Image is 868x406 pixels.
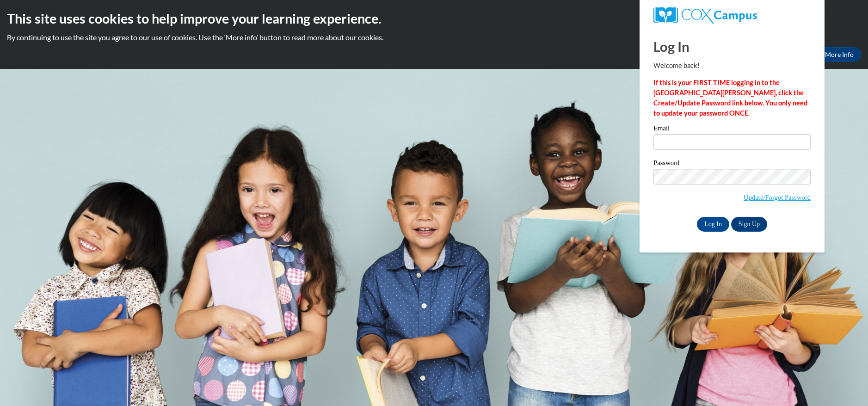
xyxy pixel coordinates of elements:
[7,9,861,28] h2: This site uses cookies to help improve your learning experience.
[7,32,861,43] p: By continuing to use the site you agree to our use of cookies. Use the ‘More info’ button to read...
[744,194,811,201] a: Update/Forgot Password
[653,7,811,24] a: COX Campus
[653,79,807,117] strong: If this is your FIRST TIME logging in to the [GEOGRAPHIC_DATA][PERSON_NAME], click the Create/Upd...
[818,47,861,62] a: More Info
[653,61,811,71] p: Welcome back!
[653,37,811,56] h1: Log In
[653,7,757,24] img: COX Campus
[731,217,767,232] a: Sign Up
[653,160,811,169] label: Password
[653,125,811,134] label: Email
[697,217,729,232] input: Log In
